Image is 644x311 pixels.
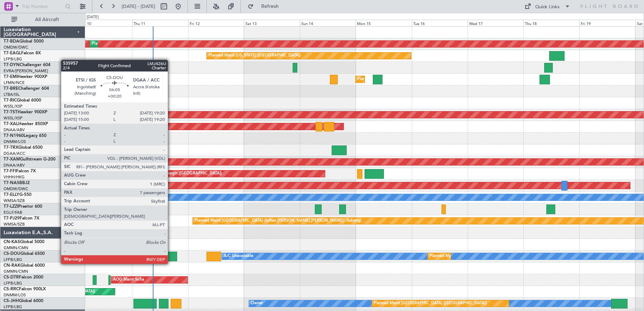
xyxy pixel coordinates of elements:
[4,145,18,150] span: T7-TRX
[4,281,22,286] a: LFPB/LBG
[4,169,36,173] a: T7-FFIFalcon 7X
[4,80,25,85] a: LFMN/NCE
[4,39,19,44] span: T7-BDA
[4,87,49,91] a: T7-BREChallenger 604
[4,245,28,251] a: GMMN/CMN
[356,20,411,26] div: Mon 15
[4,139,26,144] a: DNMM/LOS
[4,51,41,55] a: T7-EAGLFalcon 8X
[4,122,18,126] span: T7-XAL
[251,298,263,309] div: Owner
[412,20,468,26] div: Tue 16
[4,269,28,274] a: GMMN/CMN
[374,298,487,309] div: Planned Maint [GEOGRAPHIC_DATA] ([GEOGRAPHIC_DATA])
[4,299,43,303] a: CS-JHHGlobal 6000
[87,14,99,20] div: [DATE]
[4,287,19,291] span: CS-RRC
[113,275,144,285] div: AOG Maint Sofia
[4,75,18,79] span: T7-EMI
[4,204,18,209] span: T7-LZZI
[4,157,20,162] span: T7-XAM
[62,133,142,144] div: AOG Maint London ([GEOGRAPHIC_DATA])
[4,51,21,55] span: T7-EAGL
[4,292,26,298] a: DNMM/LOS
[4,193,19,197] span: T7-ELLY
[4,275,43,280] a: CS-DTRFalcon 2000
[4,216,39,221] a: T7-PJ29Falcon 7X
[4,210,22,215] a: EGLF/FAB
[4,216,20,221] span: T7-PJ29
[244,20,300,26] div: Sat 13
[4,63,50,67] a: T7-DYNChallenger 604
[4,263,20,268] span: CN-RAK
[4,110,47,114] a: T7-TSTHawker 900XP
[4,198,25,203] a: WMSA/SZB
[138,168,222,179] div: Planned Maint Tianjin ([GEOGRAPHIC_DATA])
[4,110,18,114] span: T7-TST
[188,20,244,26] div: Fri 12
[19,17,75,22] span: All Aircraft
[468,20,523,26] div: Wed 17
[4,304,22,310] a: LFPB/LBG
[4,275,19,280] span: CS-DTR
[4,104,23,109] a: WSSL/XSP
[300,20,356,26] div: Sun 14
[4,39,44,44] a: T7-BDAGlobal 5000
[255,4,285,9] span: Refresh
[4,157,55,162] a: T7-XAMGulfstream G-200
[4,63,20,67] span: T7-DYN
[4,134,47,138] a: T7-N1960Legacy 650
[195,216,361,226] div: Planned Maint [GEOGRAPHIC_DATA] (Sultan [PERSON_NAME] [PERSON_NAME] - Subang)
[4,134,24,138] span: T7-N1960
[4,98,41,103] a: T7-RICGlobal 6000
[4,222,25,227] a: WMSA/SZB
[4,163,25,168] a: DNAA/ABV
[4,240,20,244] span: CN-KAS
[523,20,579,26] div: Thu 18
[4,174,25,180] a: VHHH/HKG
[579,20,635,26] div: Fri 19
[4,87,18,91] span: T7-BRE
[4,240,44,244] a: CN-KASGlobal 5000
[76,20,132,26] div: Wed 10
[535,4,560,11] div: Quick Links
[4,127,25,133] a: DNAA/ABV
[4,204,42,209] a: T7-LZZIPraetor 600
[4,56,22,62] a: LFPB/LBG
[4,299,19,303] span: CS-JHH
[4,151,25,156] a: DGAA/ACC
[122,3,155,10] span: [DATE] - [DATE]
[4,45,28,50] a: OMDW/DWC
[430,251,542,262] div: Planned Maint [GEOGRAPHIC_DATA] ([GEOGRAPHIC_DATA])
[22,1,63,12] input: Trip Number
[4,92,20,97] a: LTBA/ISL
[4,122,48,126] a: T7-XALHawker 850XP
[244,1,287,12] button: Refresh
[4,287,46,291] a: CS-RRCFalcon 900LX
[4,98,17,103] span: T7-RIC
[4,257,22,262] a: LFPB/LBG
[4,263,45,268] a: CN-RAKGlobal 6000
[209,50,301,61] div: Planned Maint [US_STATE] ([GEOGRAPHIC_DATA])
[4,169,16,173] span: T7-FFI
[4,115,23,121] a: WSSL/XSP
[224,251,253,262] div: A/C Unavailable
[4,193,31,197] a: T7-ELLYG-550
[4,181,30,185] a: T7-NASBBJ2
[92,39,162,49] div: Planned Maint Dubai (Al Maktoum Intl)
[4,68,48,74] a: EVRA/[PERSON_NAME]
[115,133,195,144] div: AOG Maint London ([GEOGRAPHIC_DATA])
[4,252,20,256] span: CS-DOU
[4,145,43,150] a: T7-TRXGlobal 6500
[4,186,28,192] a: OMDW/DWC
[8,14,78,25] button: All Aircraft
[4,75,47,79] a: T7-EMIHawker 900XP
[4,252,45,256] a: CS-DOUGlobal 6500
[4,181,19,185] span: T7-NAS
[521,1,574,12] button: Quick Links
[132,20,188,26] div: Thu 11
[357,74,426,85] div: Planned Maint [GEOGRAPHIC_DATA]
